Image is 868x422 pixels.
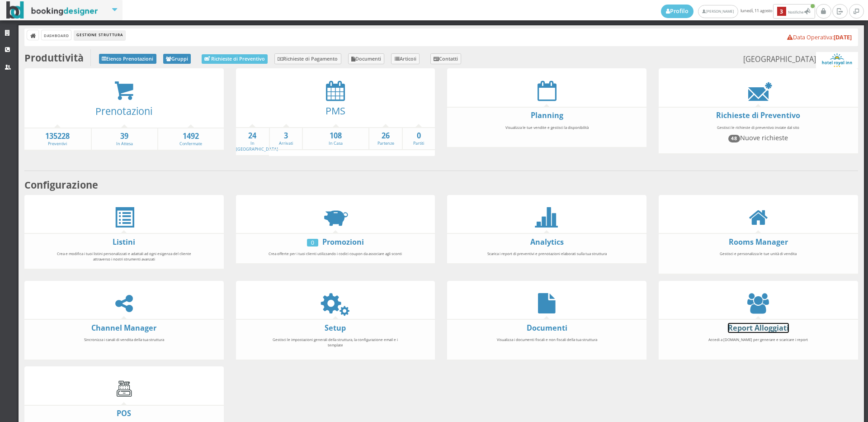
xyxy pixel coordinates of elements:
strong: 3 [270,131,302,141]
a: Setup [325,323,346,333]
div: Sincronizza i canali di vendita della tua struttura [51,333,197,357]
strong: 108 [303,131,368,141]
strong: 24 [236,131,269,141]
a: Planning [531,110,563,120]
a: Elenco Prenotazioni [99,54,156,64]
li: Gestione Struttura [74,30,125,40]
b: 3 [777,7,786,16]
div: Crea e modifica i tuoi listini personalizzati e adattali ad ogni esigenza del cliente attraverso ... [51,247,197,266]
strong: 1492 [158,131,224,142]
a: Gruppi [163,54,191,64]
b: Produttività [24,51,84,64]
a: Prenotazioni [95,104,152,118]
a: Documenti [527,323,567,333]
a: Documenti [348,53,385,64]
a: Richieste di Preventivo [202,54,268,64]
a: Articoli [391,53,420,64]
div: Crea offerte per i tuoi clienti utilizzando i codici coupon da associare agli sconti [262,247,409,261]
small: [GEOGRAPHIC_DATA] [743,52,858,68]
div: 0 [307,239,318,247]
a: Promozioni [322,237,364,247]
h4: Nuove richieste [689,134,827,142]
a: Profilo [661,5,693,18]
a: Richieste di Preventivo [716,110,800,120]
img: cash-register.gif [114,379,134,399]
strong: 0 [403,131,435,141]
div: Scarica i report di preventivi e prenotazioni elaborati sulla tua struttura [474,247,620,261]
div: Gestisci le richieste di preventivo inviate dal sito [685,121,831,151]
div: Accedi a [DOMAIN_NAME] per generare e scaricare i report [685,333,831,357]
a: Channel Manager [91,323,156,333]
b: [DATE] [834,33,852,41]
a: 0Partiti [403,131,435,147]
img: ea773b7e7d3611ed9c9d0608f5526cb6.png [816,52,858,68]
a: 1492Confermate [158,131,224,147]
button: 3Notifiche [773,4,815,19]
a: POS [117,408,131,418]
a: [PERSON_NAME] [698,5,738,18]
b: Configurazione [24,178,98,191]
div: Gestisci le impostazioni generali della struttura, la configurazione email e i template [262,333,409,357]
a: 135228Preventivi [24,131,91,147]
div: Visualizza le tue vendite e gestisci la disponibilità [474,121,620,145]
div: Gestisci e personalizza le tue unità di vendita [685,247,831,271]
a: PMS [325,104,345,117]
a: Rooms Manager [729,237,788,247]
a: 24In [GEOGRAPHIC_DATA] [236,131,278,152]
a: Contatti [430,53,462,64]
a: Richieste di Pagamento [274,53,341,64]
a: Analytics [530,237,564,247]
strong: 39 [92,131,157,142]
a: 26Partenze [369,131,401,147]
strong: 135228 [24,131,91,142]
span: 48 [728,135,740,142]
div: Visualizza i documenti fiscali e non fiscali della tua struttura [474,333,620,357]
a: 39In Attesa [92,131,157,147]
a: 3Arrivati [270,131,302,147]
strong: 26 [369,131,401,141]
a: 108In Casa [303,131,368,147]
img: BookingDesigner.com [6,1,98,19]
a: Listini [113,237,135,247]
span: lunedì, 11 agosto [661,4,816,19]
a: Dashboard [42,30,71,40]
a: Report Alloggiati [728,323,789,333]
a: Data Operativa:[DATE] [787,33,852,41]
